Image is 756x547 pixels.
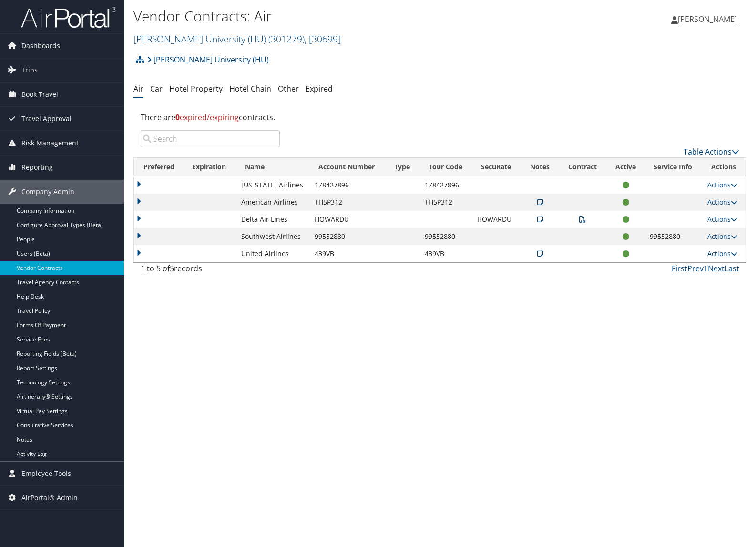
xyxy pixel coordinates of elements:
a: Actions [707,197,737,206]
a: Next [708,263,725,274]
th: Notes: activate to sort column ascending [521,158,559,176]
td: American Airlines [236,194,310,211]
a: Actions [707,180,737,189]
td: Delta Air Lines [236,211,310,228]
strong: 0 [175,112,180,123]
td: 178427896 [310,176,386,194]
th: SecuRate: activate to sort column ascending [472,158,521,176]
a: Actions [707,249,737,258]
a: Table Actions [684,146,739,157]
h1: Vendor Contracts: Air [133,6,542,26]
td: United Airlines [236,245,310,262]
th: Contract: activate to sort column ascending [559,158,606,176]
a: [PERSON_NAME] [671,5,746,33]
a: [PERSON_NAME] University (HU) [147,50,269,69]
th: Actions [703,158,746,176]
span: expired/expiring [175,112,239,123]
th: Expiration: activate to sort column ascending [184,158,236,176]
a: [PERSON_NAME] University (HU) [133,32,341,45]
span: , [ 30699 ] [305,32,341,45]
span: AirPortal® Admin [21,486,78,510]
a: Other [278,83,299,94]
span: Travel Approval [21,107,72,131]
span: ( 301279 ) [268,32,305,45]
th: Name: activate to sort column ascending [236,158,310,176]
a: Hotel Property [169,83,223,94]
a: Actions [707,232,737,241]
a: Expired [306,83,333,94]
th: Active: activate to sort column ascending [606,158,645,176]
input: Search [141,130,280,147]
a: Air [133,83,143,94]
span: Reporting [21,155,53,179]
td: 99552880 [420,228,472,245]
div: There are contracts. [133,104,746,130]
a: Hotel Chain [229,83,271,94]
th: Service Info: activate to sort column ascending [645,158,703,176]
img: airportal-logo.png [21,6,116,29]
a: Last [725,263,739,274]
td: HOWARDU [310,211,386,228]
th: Account Number: activate to sort column ascending [310,158,386,176]
span: 5 [170,263,174,274]
th: Tour Code: activate to sort column ascending [420,158,472,176]
span: Risk Management [21,131,79,155]
a: Prev [687,263,704,274]
span: Employee Tools [21,462,71,485]
td: HOWARDU [472,211,521,228]
td: 99552880 [310,228,386,245]
td: TH5P312 [420,194,472,211]
span: Company Admin [21,180,74,204]
td: Southwest Airlines [236,228,310,245]
td: 439VB [310,245,386,262]
td: TH5P312 [310,194,386,211]
a: Actions [707,215,737,224]
th: Type: activate to sort column ascending [386,158,419,176]
div: 1 to 5 of records [141,263,280,279]
a: Car [150,83,163,94]
td: 178427896 [420,176,472,194]
a: 1 [704,263,708,274]
td: 99552880 [645,228,703,245]
span: [PERSON_NAME] [678,14,737,24]
span: Book Travel [21,83,58,106]
td: [US_STATE] Airlines [236,176,310,194]
td: 439VB [420,245,472,262]
a: First [672,263,687,274]
span: Trips [21,58,38,82]
span: Dashboards [21,34,60,58]
th: Preferred: activate to sort column ascending [134,158,184,176]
